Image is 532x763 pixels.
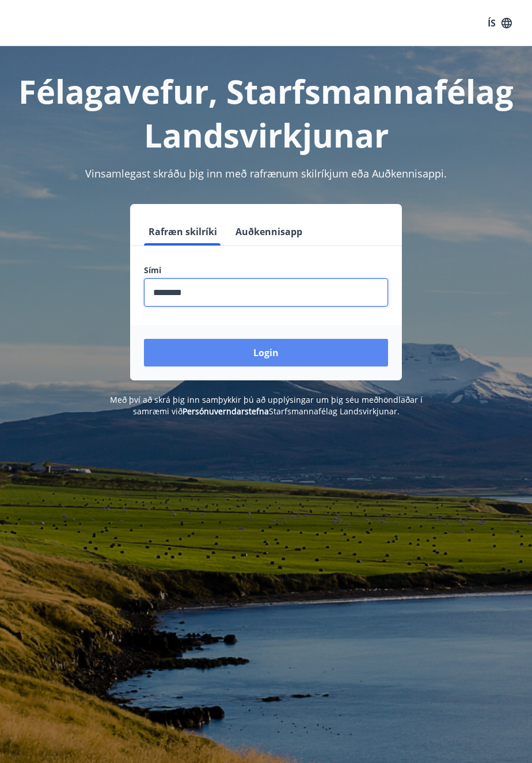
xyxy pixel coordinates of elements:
[14,69,518,157] h1: Félagavefur, Starfsmannafélag Landsvirkjunar
[85,167,447,180] span: Vinsamlegast skráðu þig inn með rafrænum skilríkjum eða Auðkennisappi.
[144,339,388,367] button: Login
[231,218,307,245] button: Auðkennisapp
[144,218,222,245] button: Rafræn skilríki
[481,13,518,33] button: ÍS
[144,265,388,276] label: Sími
[183,406,269,417] a: Persónuverndarstefna
[110,394,423,417] span: Með því að skrá þig inn samþykkir þú að upplýsingar um þig séu meðhöndlaðar í samræmi við Starfsm...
